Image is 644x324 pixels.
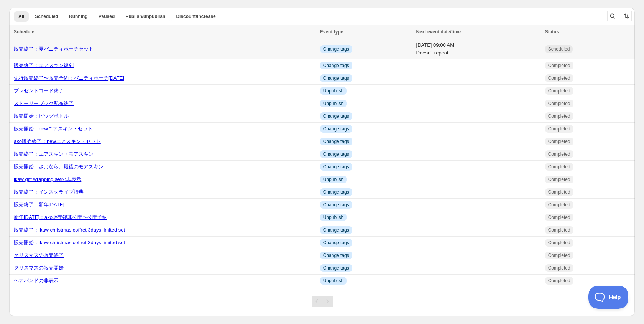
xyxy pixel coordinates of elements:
a: 販売開始：ikaw christmas coffret 3days limited set [14,240,125,245]
span: Change tags [323,240,349,246]
a: 販売開始：newユアスキン・セット [14,126,93,132]
span: Schedule [14,29,34,35]
a: 新年[DATE]：ako販売後非公開〜公開予約 [14,214,107,220]
span: Completed [548,227,570,233]
span: Completed [548,138,570,145]
a: ako販売終了：newユアスキン・セット [14,138,101,144]
a: 販売終了：ユアスキン・モアスキン [14,151,94,157]
span: Completed [548,278,570,284]
a: 販売終了：インスタライブ特典 [14,189,84,195]
a: ストーリーブック配布終了 [14,100,74,106]
a: クリスマスの販売開始 [14,265,64,271]
span: Change tags [323,151,349,157]
span: Change tags [323,75,349,81]
span: Scheduled [35,13,58,20]
span: Unpublish [323,88,343,94]
span: Change tags [323,113,349,119]
a: 販売終了：夏バニティポーチセット [14,46,94,52]
span: Publish/unpublish [125,13,165,20]
span: Change tags [323,252,349,258]
a: ikaw gift wrapping setの非表示 [14,176,81,182]
span: Unpublish [323,278,343,284]
span: Discount/increase [176,13,215,20]
span: Unpublish [323,176,343,183]
span: Running [69,13,88,20]
span: Change tags [323,202,349,208]
span: Change tags [323,189,349,195]
span: Unpublish [323,100,343,107]
span: Completed [548,202,570,208]
span: Completed [548,164,570,170]
span: All [18,13,24,20]
span: Completed [548,75,570,81]
span: Completed [548,126,570,132]
a: 販売終了：ユアスキン復刻 [14,62,74,68]
span: Completed [548,100,570,107]
a: 先行販売終了〜販売予約：バニティポーチ[DATE] [14,75,124,81]
span: Completed [548,88,570,94]
span: Completed [548,62,570,69]
span: Completed [548,265,570,271]
span: Completed [548,176,570,183]
a: 販売開始：ビッグボトル [14,113,69,119]
a: 販売開始：さよなら、最後のモアスキン [14,164,103,169]
span: Next event date/time [416,29,461,35]
span: Change tags [323,164,349,170]
span: Scheduled [548,46,570,52]
span: Completed [548,113,570,119]
a: 販売終了：ikaw christmas coffret 3days limited set [14,227,125,233]
span: Completed [548,151,570,157]
span: Paused [99,13,115,20]
span: Unpublish [323,214,343,220]
span: Change tags [323,46,349,52]
span: Change tags [323,62,349,69]
span: Change tags [323,265,349,271]
span: Completed [548,240,570,246]
span: Completed [548,214,570,220]
a: ヘアバンドの非表示 [14,278,59,283]
iframe: Toggle Customer Support [588,286,629,309]
a: プレゼントコード終了 [14,88,64,94]
nav: Pagination [312,296,333,307]
span: Status [545,29,559,35]
button: Search and filter results [607,11,618,21]
span: Change tags [323,227,349,233]
span: Completed [548,189,570,195]
a: 販売終了：新年[DATE] [14,202,64,207]
button: Sort the results [621,11,632,21]
td: [DATE] 09:00 AM Doesn't repeat [414,39,543,59]
span: Event type [320,29,343,35]
a: クリスマスの販売終了 [14,252,64,258]
span: Completed [548,252,570,258]
span: Change tags [323,126,349,132]
span: Change tags [323,138,349,145]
